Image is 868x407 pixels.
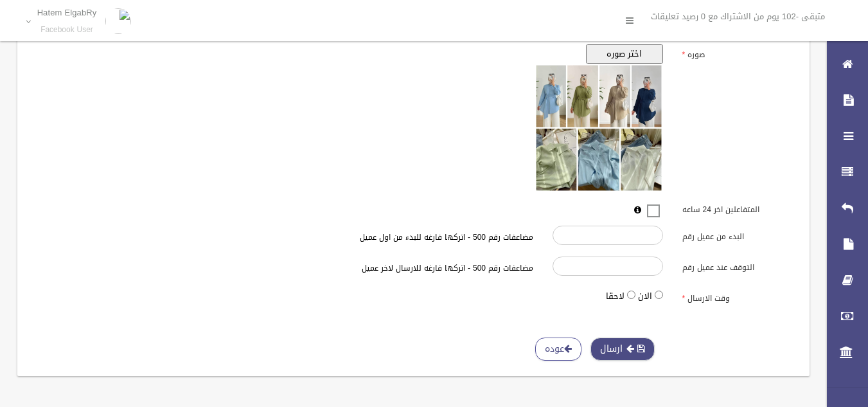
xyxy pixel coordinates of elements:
label: التوقف عند عميل رقم [673,257,802,275]
label: المتفاعلين اخر 24 ساعه [673,199,802,217]
label: البدء من عميل رقم [673,226,802,244]
p: Hatem ElgabRy [37,8,97,17]
button: اختر صوره [586,44,663,64]
h6: مضاعفات رقم 500 - اتركها فارغه للبدء من اول عميل [229,233,533,242]
small: Facebook User [37,25,97,35]
label: الان [638,289,652,304]
h6: مضاعفات رقم 500 - اتركها فارغه للارسال لاخر عميل [229,264,533,273]
button: ارسال [590,338,655,361]
label: صوره [673,44,802,62]
img: معاينه الصوره [535,64,663,192]
label: وقت الارسال [673,288,802,306]
a: عوده [535,338,581,361]
label: لاحقا [606,289,624,304]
